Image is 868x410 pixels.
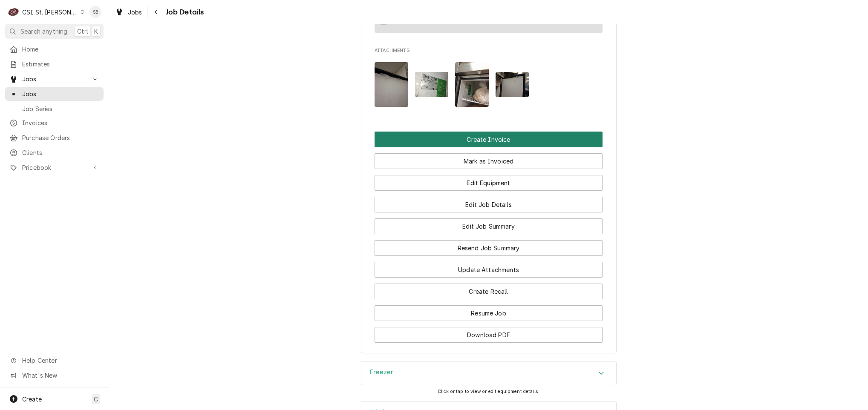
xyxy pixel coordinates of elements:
button: Update Attachments [375,262,603,278]
button: Resend Job Summary [375,240,603,256]
span: Jobs [22,75,87,83]
span: Pricebook [22,163,87,172]
div: Button Group Row [375,278,603,299]
div: C [8,6,20,18]
a: Home [5,42,104,56]
div: Attachments [375,47,603,114]
a: Purchase Orders [5,131,104,145]
a: Invoices [5,116,104,130]
a: Estimates [5,57,104,71]
span: Click or tap to view or edit equipment details. [438,389,540,394]
span: Purchase Orders [22,133,99,142]
span: Create [22,396,42,403]
span: K [94,27,98,36]
div: CSI St. Louis's Avatar [8,6,20,18]
div: Button Group Row [375,321,603,343]
button: Mark as Invoiced [375,153,603,169]
button: Search anythingCtrlK [5,24,104,39]
div: Freezer [361,361,617,386]
span: What's New [22,371,98,380]
div: Accordion Header [361,361,616,385]
a: Go to Pricebook [5,161,104,175]
span: Search anything [20,27,67,36]
span: Ctrl [77,27,88,36]
button: Navigate back [150,5,163,19]
span: Home [22,45,99,54]
span: Job Details [163,6,204,18]
span: Attachments [375,55,603,114]
div: Button Group Row [375,299,603,321]
button: Edit Equipment [375,175,603,191]
div: Button Group Row [375,147,603,169]
a: Jobs [112,5,146,19]
a: Go to What's New [5,368,104,382]
div: CSI St. [PERSON_NAME] [22,8,78,17]
img: 6YuH4YUrT3O6qrsZcC3i [455,62,489,107]
button: Edit Job Details [375,197,603,212]
button: Resume Job [375,305,603,321]
a: Go to Help Center [5,353,104,367]
a: Clients [5,146,104,160]
a: Job Series [5,102,104,116]
div: Button Group Row [375,212,603,234]
a: Jobs [5,87,104,101]
span: Jobs [128,8,142,17]
div: Button Group Row [375,234,603,256]
span: Clients [22,148,99,157]
button: Download PDF [375,327,603,343]
div: Button Group Row [375,191,603,212]
span: Attachments [375,47,603,54]
button: Create Recall [375,284,603,299]
span: Invoices [22,118,99,127]
img: kGGtQUVAT6q8fecOAPQC [375,62,408,107]
img: 6hxIeenvSxG8luNZ9qP1 [496,72,529,97]
button: Accordion Details Expand Trigger [361,361,616,385]
div: Button Group Row [375,256,603,278]
div: SB [89,6,101,18]
span: Estimates [22,60,99,69]
span: Help Center [22,356,98,365]
span: C [94,395,98,404]
div: Shayla Bell's Avatar [89,6,101,18]
span: Job Series [22,104,99,113]
img: AQ8q4wINRS6nhceEgnL3 [415,72,449,97]
div: Button Group Row [375,132,603,147]
div: Button Group [375,132,603,343]
button: Edit Job Summary [375,218,603,234]
div: Button Group Row [375,169,603,191]
h3: Freezer [370,368,394,376]
a: Go to Jobs [5,72,104,86]
button: Create Invoice [375,132,603,147]
span: Jobs [22,89,99,98]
